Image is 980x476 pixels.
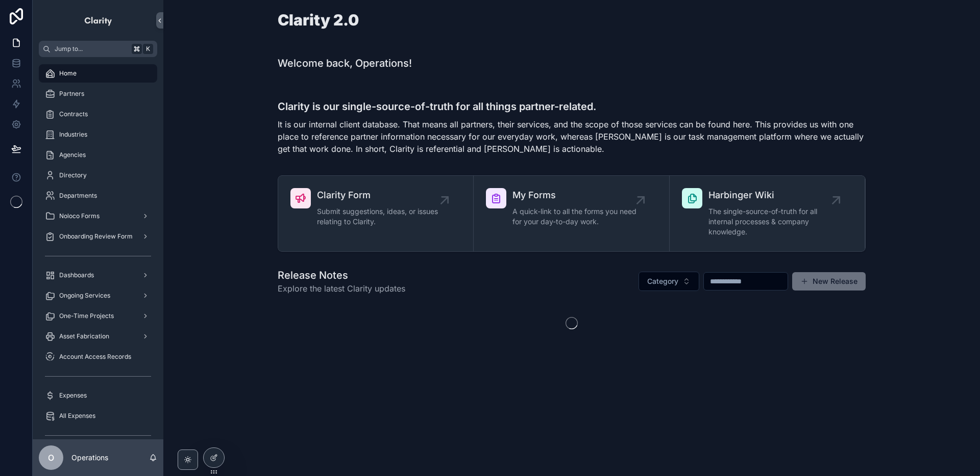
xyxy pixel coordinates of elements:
[59,110,88,118] span: Contracts
[639,272,699,291] button: Select Button
[59,212,100,220] span: Noloco Forms
[39,85,157,103] a: Partners
[59,271,94,279] span: Dashboards
[39,286,157,305] a: Ongoing Services
[278,176,474,251] a: Clarity FormSubmit suggestions, ideas, or issues relating to Clarity.
[708,188,836,202] span: Harbinger Wiki
[71,453,108,463] p: Operations
[512,206,640,227] span: A quick-link to all the forms you need for your day-to-day work.
[792,272,866,290] button: New Release
[317,188,445,202] span: Clarity Form
[39,207,157,225] a: Noloco Forms
[59,130,87,139] span: Industries
[39,166,157,184] a: Directory
[39,125,157,144] a: Industries
[59,171,87,179] span: Directory
[39,105,157,123] a: Contracts
[59,90,84,98] span: Partners
[317,206,445,227] span: Submit suggestions, ideas, or issues relating to Clarity.
[59,412,95,420] span: All Expenses
[278,56,412,70] h1: Welcome back, Operations!
[59,192,97,200] span: Departments
[39,386,157,405] a: Expenses
[59,151,86,159] span: Agencies
[39,307,157,325] a: One-Time Projects
[278,282,405,295] span: Explore the latest Clarity updates
[59,312,114,320] span: One-Time Projects
[278,268,405,282] h1: Release Notes
[278,118,866,155] p: It is our internal client database. That means all partners, their services, and the scope of tho...
[84,12,113,29] img: App logo
[39,327,157,346] a: Asset Fabrication
[39,41,157,57] button: Jump to...K
[55,45,128,53] span: Jump to...
[278,12,359,28] h1: Clarity 2.0
[39,407,157,425] a: All Expenses
[39,266,157,284] a: Dashboards
[59,292,110,300] span: Ongoing Services
[59,353,131,361] span: Account Access Records
[647,276,678,286] span: Category
[39,64,157,83] a: Home
[59,69,77,77] span: Home
[39,348,157,366] a: Account Access Records
[39,227,157,246] a: Onboarding Review Form
[474,176,669,251] a: My FormsA quick-link to all the forms you need for your day-to-day work.
[33,57,163,439] div: scrollable content
[708,206,836,237] span: The single-source-of-truth for all internal processes & company knowledge.
[39,187,157,205] a: Departments
[670,176,865,251] a: Harbinger WikiThe single-source-of-truth for all internal processes & company knowledge.
[512,188,640,202] span: My Forms
[59,232,133,241] span: Onboarding Review Form
[39,146,157,164] a: Agencies
[278,99,866,114] h3: Clarity is our single-source-of-truth for all things partner-related.
[48,452,54,464] span: O
[59,332,109,340] span: Asset Fabrication
[144,45,152,53] span: K
[59,391,87,400] span: Expenses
